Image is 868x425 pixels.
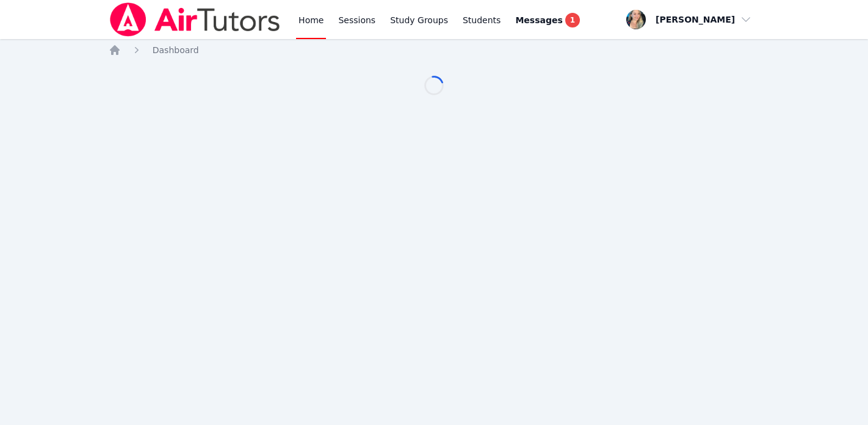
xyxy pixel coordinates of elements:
[565,13,580,27] span: 1
[153,45,199,55] span: Dashboard
[109,2,281,37] img: Air Tutors
[515,14,562,26] span: Messages
[153,44,199,56] a: Dashboard
[109,44,760,56] nav: Breadcrumb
